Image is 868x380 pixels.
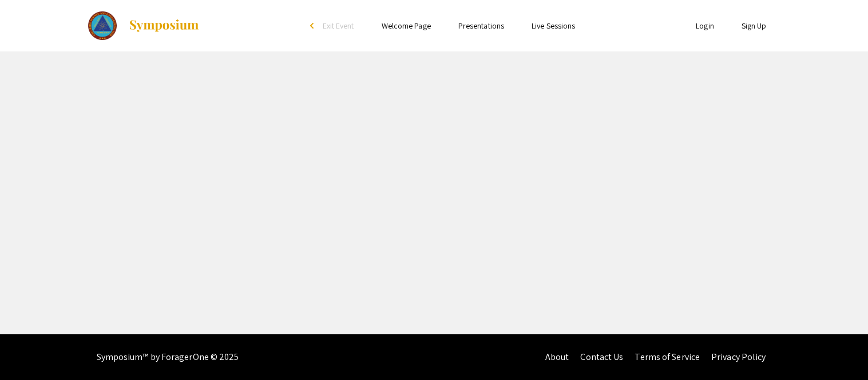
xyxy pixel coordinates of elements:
[128,19,200,33] img: Symposium by ForagerOne
[88,11,200,40] a: The 2023 Colorado Science & Engineering Fair
[696,21,714,31] a: Login
[580,351,623,363] a: Contact Us
[88,11,117,40] img: The 2023 Colorado Science & Engineering Fair
[458,21,504,31] a: Presentations
[545,351,569,363] a: About
[97,334,239,380] div: Symposium™ by ForagerOne © 2025
[310,22,317,29] div: arrow_back_ios
[323,21,354,31] span: Exit Event
[635,351,700,363] a: Terms of Service
[382,21,431,31] a: Welcome Page
[711,351,766,363] a: Privacy Policy
[742,21,767,31] a: Sign Up
[532,21,575,31] a: Live Sessions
